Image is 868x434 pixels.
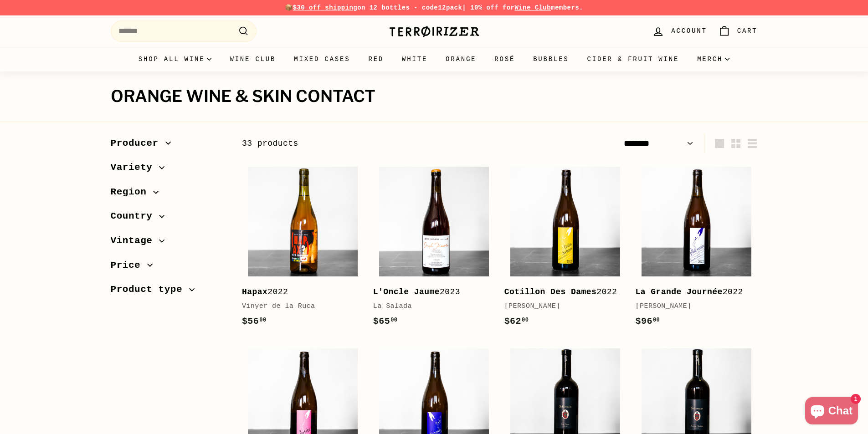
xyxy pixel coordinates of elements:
[242,137,500,150] div: 33 products
[242,301,355,312] div: Vinyer de la Ruca
[111,158,227,182] button: Variety
[111,282,190,297] span: Product type
[129,47,221,71] summary: Shop all wine
[438,4,462,11] strong: 12pack
[111,258,148,273] span: Price
[111,160,159,175] span: Variety
[802,397,861,427] inbox-online-store-chat: Shopify online store chat
[737,26,758,36] span: Cart
[653,317,660,323] sup: 00
[373,316,398,327] span: $65
[671,26,707,36] span: Account
[111,182,227,207] button: Region
[111,133,227,158] button: Producer
[373,160,495,337] a: L'Oncle Jaume2023La Salada
[242,286,355,299] div: 2022
[242,316,267,327] span: $56
[111,184,154,200] span: Region
[373,301,486,312] div: La Salada
[111,136,165,151] span: Producer
[636,316,660,327] span: $96
[522,317,529,323] sup: 00
[111,209,159,224] span: Country
[504,160,627,337] a: Cotillon Des Dames2022[PERSON_NAME]
[390,317,397,323] sup: 00
[514,4,551,11] a: Wine Club
[111,280,227,304] button: Product type
[242,287,267,296] b: Hapax
[636,301,749,312] div: [PERSON_NAME]
[285,47,359,71] a: Mixed Cases
[504,301,617,312] div: [PERSON_NAME]
[221,47,285,71] a: Wine Club
[111,206,227,231] button: Country
[524,47,578,71] a: Bubbles
[485,47,524,71] a: Rosé
[647,18,712,45] a: Account
[504,316,529,327] span: $62
[504,287,597,296] b: Cotillon Des Dames
[373,286,486,299] div: 2023
[688,47,739,71] summary: Merch
[373,287,440,296] b: L'Oncle Jaume
[359,47,393,71] a: Red
[111,87,758,106] h1: Orange wine & Skin contact
[636,287,723,296] b: La Grande Journée
[713,18,763,45] a: Cart
[636,286,749,299] div: 2022
[111,255,227,280] button: Price
[636,160,758,337] a: La Grande Journée2022[PERSON_NAME]
[393,47,437,71] a: White
[293,4,358,11] span: $30 off shipping
[242,160,364,337] a: Hapax2022Vinyer de la Ruca
[111,3,758,13] p: 📦 on 12 bottles - code | 10% off for members.
[111,231,227,255] button: Vintage
[578,47,688,71] a: Cider & Fruit Wine
[111,233,159,249] span: Vintage
[92,47,776,71] div: Primary
[504,286,617,299] div: 2022
[437,47,485,71] a: Orange
[259,317,266,323] sup: 00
